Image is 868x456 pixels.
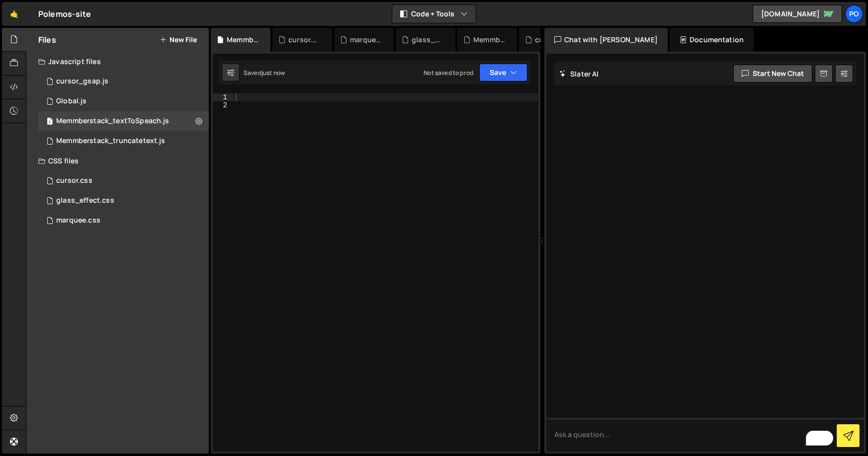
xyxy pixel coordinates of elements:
[160,36,197,44] button: New File
[56,77,108,86] div: cursor_gsap.js
[2,2,26,26] a: 🤙
[412,35,443,45] div: glass_effect.css
[26,151,209,171] div: CSS files
[38,91,209,111] div: 17290/47927.js
[56,196,114,205] div: glass_effect.css
[38,211,209,230] div: 17290/47987.css
[38,72,209,91] div: 17290/47981.js
[56,117,169,126] div: Memmberstack_textToSpeach.js
[424,69,473,77] div: Not saved to prod
[670,28,754,52] div: Documentation
[213,93,234,101] div: 1
[56,97,87,106] div: Global.js
[473,35,505,45] div: Memmberstack_truncatetext.js
[288,35,320,45] div: cursor.css
[38,34,56,45] h2: Files
[26,52,209,72] div: Javascript files
[38,171,209,191] div: 17290/48278.css
[244,69,285,77] div: Saved
[38,191,209,211] div: 17290/47986.css
[392,5,476,23] button: Code + Tools
[546,418,864,452] textarea: To enrich screen reader interactions, please activate Accessibility in Grammarly extension settings
[213,101,234,109] div: 2
[38,8,91,20] div: Polemos-site
[350,35,382,45] div: marquee.css
[56,137,165,146] div: Memmberstack_truncatetext.js
[544,28,668,52] div: Chat with [PERSON_NAME]
[47,118,53,126] span: 1
[559,69,599,78] h2: Slater AI
[227,35,259,45] div: Memmberstack_textToSpeach.js
[733,65,812,82] button: Start new chat
[261,69,285,77] div: just now
[753,5,842,23] a: [DOMAIN_NAME]
[56,176,92,185] div: cursor.css
[38,131,209,151] div: 17290/47983.js
[56,216,100,225] div: marquee.css
[38,111,209,131] div: 17290/48285.js
[535,35,567,45] div: cursor_gsap.js
[479,64,527,81] button: Save
[845,5,863,23] a: Po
